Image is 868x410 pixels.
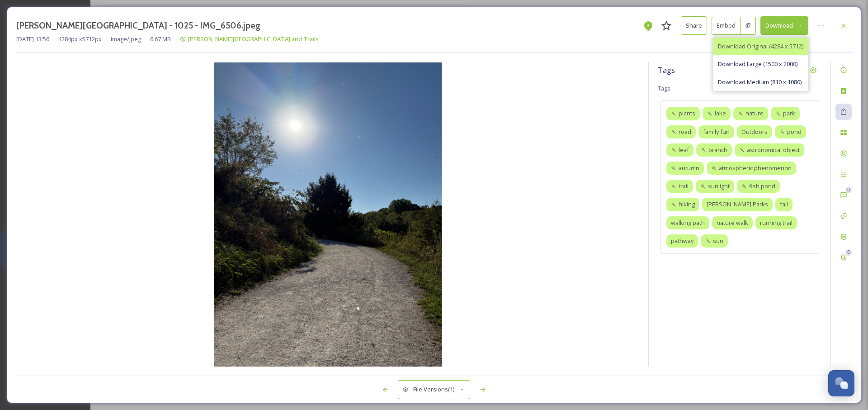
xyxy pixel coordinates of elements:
span: nature [745,109,764,118]
button: File Versions(1) [398,380,470,399]
span: leaf [679,146,689,154]
span: lake [715,109,726,118]
button: Download [760,16,808,35]
span: Tags [658,84,670,92]
span: Download Large (1500 x 2000) [718,60,797,68]
div: 0 [845,249,852,256]
span: running trail [760,219,793,227]
span: atmospheric phenomenon [719,164,792,172]
span: Download Original (4284 x 5712) [718,42,803,51]
span: nature walk [717,219,748,227]
span: [PERSON_NAME][GEOGRAPHIC_DATA] and Trails [188,35,319,43]
button: Open Chat [828,370,854,396]
span: Tags [658,65,675,76]
span: Outdoors [741,128,768,136]
span: fall [780,200,788,209]
span: branch [708,146,727,154]
span: hiking [679,200,695,209]
span: Download Medium (810 x 1080) [718,78,802,86]
span: autumn [679,164,699,172]
img: Petros%20Lake%20Park%20-%201025%20-%20IMG_6506.jpeg [16,62,639,367]
span: astronomical object [747,146,800,154]
button: Share [681,16,707,35]
button: Embed [712,17,741,35]
span: image/jpeg [111,35,141,43]
span: pathway [671,237,693,245]
span: [PERSON_NAME] Parks [707,200,768,209]
span: road [679,128,691,136]
span: pond [787,128,802,136]
span: sun [713,237,723,245]
span: trail [679,182,689,191]
span: 4284 px x 5712 px [58,35,102,43]
span: sunlight [708,182,730,191]
span: 6.67 MB [150,35,171,43]
h3: [PERSON_NAME][GEOGRAPHIC_DATA] - 1025 - IMG_6506.jpeg [16,19,260,32]
span: plants [679,109,695,118]
span: park [783,109,795,118]
span: fish pond [749,182,775,191]
span: [DATE] 13:56 [16,35,49,43]
div: 0 [845,187,852,193]
span: family fun [703,128,730,136]
span: walking path [671,219,705,227]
